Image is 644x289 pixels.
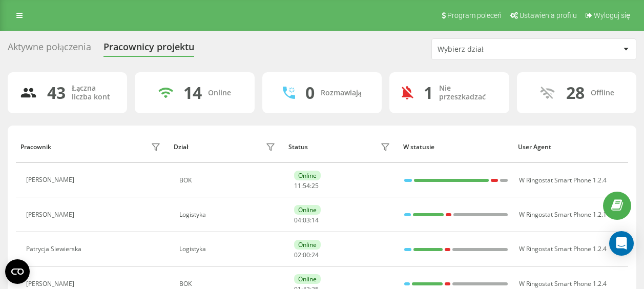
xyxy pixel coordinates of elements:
[8,42,91,57] div: Aktywne połączenia
[591,89,614,97] div: Offline
[294,205,321,215] div: Online
[179,177,278,184] div: BOK
[20,143,51,151] div: Pracownik
[519,279,607,288] span: W Ringostat Smart Phone 1.2.4
[208,89,231,97] div: Online
[424,83,433,102] div: 1
[26,245,84,253] div: Patrycja Siewierska
[303,251,310,259] span: 00
[321,89,362,97] div: Rozmawiają
[26,176,77,183] div: [PERSON_NAME]
[294,171,321,180] div: Online
[294,181,301,190] span: 11
[174,143,188,151] div: Dział
[311,216,319,224] span: 14
[311,251,319,259] span: 24
[403,143,508,151] div: W statusie
[609,231,634,256] div: Open Intercom Messenger
[183,83,202,102] div: 14
[447,11,502,19] span: Program poleceń
[519,176,607,184] span: W Ringostat Smart Phone 1.2.4
[294,240,321,250] div: Online
[294,217,319,224] div: : :
[566,83,585,102] div: 28
[103,42,194,57] div: Pracownicy projektu
[179,280,278,287] div: BOK
[294,252,319,259] div: : :
[5,259,30,284] button: Open CMP widget
[520,11,577,19] span: Ustawienia profilu
[303,181,310,190] span: 54
[294,251,301,259] span: 02
[519,244,607,253] span: W Ringostat Smart Phone 1.2.4
[438,45,560,54] div: Wybierz dział
[305,83,315,102] div: 0
[26,280,77,287] div: [PERSON_NAME]
[311,181,319,190] span: 25
[294,274,321,284] div: Online
[294,216,301,224] span: 04
[518,143,623,151] div: User Agent
[303,216,310,224] span: 03
[594,11,630,19] span: Wyloguj się
[179,245,278,253] div: Logistyka
[519,210,607,219] span: W Ringostat Smart Phone 1.2.1
[47,83,66,102] div: 43
[72,84,115,101] div: Łączna liczba kont
[288,143,308,151] div: Status
[439,84,496,101] div: Nie przeszkadzać
[179,211,278,218] div: Logistyka
[294,182,319,190] div: : :
[26,211,77,218] div: [PERSON_NAME]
